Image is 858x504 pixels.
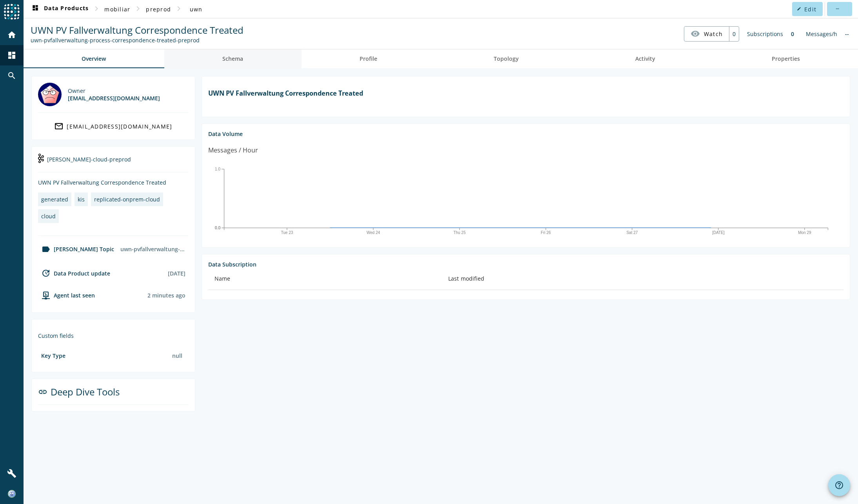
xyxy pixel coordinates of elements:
img: spoud-logo.svg [4,4,20,20]
th: Name [208,268,442,290]
div: Custom fields [38,332,189,339]
span: Topology [494,56,519,62]
mat-icon: home [7,30,16,40]
text: Wed 24 [366,230,380,235]
span: UWN PV Fallverwaltung Correspondence Treated [31,24,244,36]
h1: UWN PV Fallverwaltung Correspondence Treated [208,89,843,98]
span: preprod [146,5,171,13]
div: [PERSON_NAME]-cloud-preprod [38,153,189,172]
button: mobiliar [101,2,133,16]
text: 0.0 [215,225,220,230]
div: kis [78,196,85,203]
mat-icon: chevron_right [133,4,143,13]
div: agent-env-prod [38,290,95,300]
button: Data Products [27,2,92,16]
text: Mon 29 [798,230,811,235]
div: Messages/h [802,26,841,42]
mat-icon: label [41,245,51,254]
span: Activity [635,56,655,62]
div: No information [841,26,853,42]
span: Data Products [31,4,89,14]
button: uwn [184,2,209,16]
div: [PERSON_NAME] Topic [38,245,114,254]
mat-icon: visibility [691,29,700,38]
mat-icon: more_horiz [835,7,839,11]
span: Properties [772,56,800,62]
span: Profile [360,56,377,62]
div: uwn-pvfallverwaltung-process-correspondence-treated-preprod [117,242,189,256]
span: Edit [804,5,816,13]
span: mobiliar [104,5,130,13]
text: Fri 26 [541,230,551,235]
text: Sat 27 [626,230,638,235]
div: [DATE] [168,270,185,277]
img: mbx_301492@mobi.ch [38,83,62,106]
a: [EMAIL_ADDRESS][DOMAIN_NAME] [38,119,189,133]
mat-icon: dashboard [31,4,40,14]
text: Thu 25 [453,230,466,235]
mat-icon: update [41,268,51,278]
div: Data Product update [38,268,110,278]
div: null [169,349,185,363]
img: 321727e140b5189f451a128e5f2a6bb4 [8,490,16,498]
mat-icon: build [7,469,16,478]
span: Watch [704,27,723,41]
div: Messages / Hour [208,145,258,155]
div: Key Type [41,352,65,359]
div: Agents typically reports every 15min to 1h [147,292,185,299]
span: Schema [222,56,243,62]
th: Last modified [442,268,843,290]
text: 1.0 [215,167,220,171]
div: [EMAIL_ADDRESS][DOMAIN_NAME] [67,123,172,130]
div: Kafka Topic: uwn-pvfallverwaltung-process-correspondence-treated-preprod [31,36,244,44]
mat-icon: edit [797,7,801,11]
mat-icon: dashboard [7,51,16,60]
text: [DATE] [712,230,725,235]
mat-icon: chevron_right [174,4,184,13]
mat-icon: link [38,387,47,397]
mat-icon: help_outline [834,480,844,490]
button: preprod [143,2,174,16]
button: Watch [684,27,729,41]
span: Overview [82,56,106,62]
img: kafka-cloud-preprod [38,154,44,163]
div: 0 [729,27,739,41]
div: 0 [787,26,798,42]
div: [EMAIL_ADDRESS][DOMAIN_NAME] [68,94,160,102]
div: Data Volume [208,130,843,138]
div: UWN PV Fallverwaltung Correspondence Treated [38,179,189,186]
div: replicated-onprem-cloud [94,196,160,203]
text: Tue 23 [281,230,293,235]
mat-icon: mail_outline [54,121,64,131]
span: uwn [190,5,203,13]
div: Data Subscription [208,261,843,268]
div: cloud [41,212,56,220]
div: generated [41,196,68,203]
mat-icon: chevron_right [92,4,101,13]
div: Owner [68,87,160,94]
mat-icon: search [7,71,16,80]
div: Subscriptions [743,26,787,42]
button: Edit [792,2,823,16]
div: Deep Dive Tools [38,385,189,405]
